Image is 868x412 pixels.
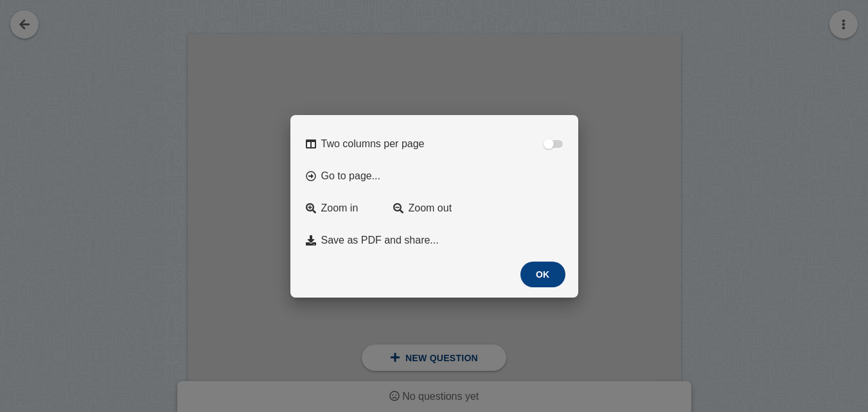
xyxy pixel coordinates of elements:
[298,227,571,254] button: Save as PDF and share...
[520,262,565,287] button: OK
[409,202,452,214] span: Zoom out
[385,195,468,222] a: Zoom out
[298,195,380,222] a: Zoom in
[321,202,359,214] span: Zoom in
[321,170,381,182] span: Go to page...
[298,163,571,190] button: Go to page...
[321,138,425,150] span: Two columns per page
[321,235,439,246] span: Save as PDF and share...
